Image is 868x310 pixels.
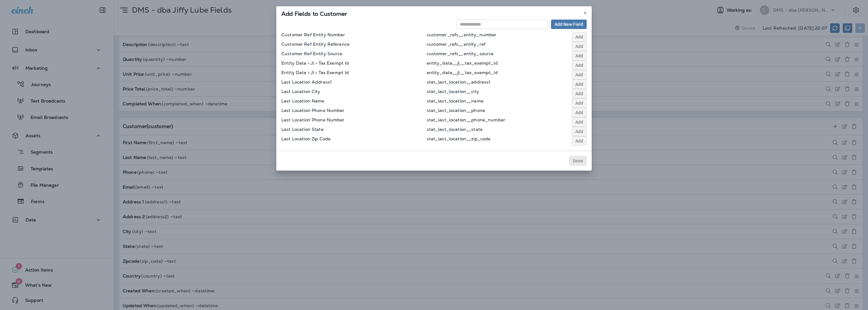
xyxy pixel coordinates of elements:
div: stat_last_location__phone [427,108,506,117]
button: Add [572,70,587,79]
span: Add [575,139,583,143]
div: Add Fields to Customer [276,6,592,20]
span: Add [575,120,583,124]
div: stat_last_location__city [427,89,506,98]
span: Add [575,63,583,67]
button: Add [572,79,587,89]
div: Last Location Name [281,98,360,108]
div: Last Location Address1 [281,79,360,89]
span: Add [575,54,583,58]
button: Add [572,42,587,51]
span: Add New Field [554,22,583,26]
div: customer_refs__entity_source [427,51,506,61]
span: Add [575,73,583,77]
button: Add [572,136,587,146]
div: Entity Data > Jl > Tax Exempt Id [281,70,360,79]
div: Last Location City [281,89,360,98]
span: Done [573,159,583,163]
span: Add [575,91,583,96]
div: Last Location State [281,127,360,136]
div: Customer Ref Entity Source [281,51,360,61]
div: Entity Data > Jl > Tax Exempt Id [281,61,360,70]
button: Add [572,98,587,108]
span: Add [575,82,583,86]
button: Add [572,51,587,61]
button: Add [572,108,587,117]
div: customer_refs__entity_number [427,32,506,42]
div: Customer Ref Entity Number [281,32,360,42]
button: Add [572,127,587,136]
div: Customer Ref Entity Reference [281,42,360,51]
span: Add [575,129,583,134]
div: stat_last_location__name [427,98,506,108]
span: Add [575,101,583,105]
div: stat_last_location__phone_number [427,117,506,127]
span: Add [575,110,583,115]
div: stat_last_location__zip_code [427,136,506,146]
div: Last Location Zip Code [281,136,360,146]
div: stat_last_location__state [427,127,506,136]
span: Add [575,44,583,49]
button: Add [572,117,587,127]
button: Add [572,89,587,98]
div: customer_refs__entity_ref [427,42,506,51]
div: stat_last_location__address1 [427,79,506,89]
div: Last Location Phone Number [281,108,360,117]
button: Add [572,32,587,42]
div: entity_data__jl__tax_exempt_id [427,70,506,79]
button: Add New Field [551,20,587,29]
span: Add [575,35,583,39]
div: entity_data__jl__tax_exempt_id [427,61,506,70]
button: Add [572,61,587,70]
button: Done [569,156,587,166]
div: Last Location Phone Number [281,117,360,127]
